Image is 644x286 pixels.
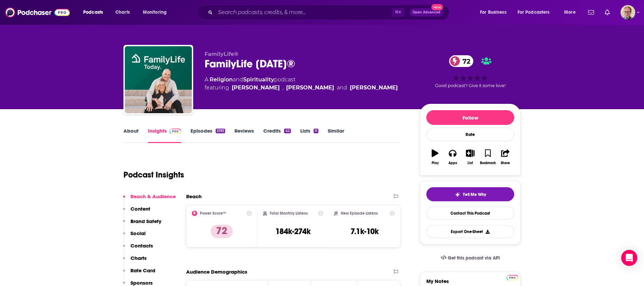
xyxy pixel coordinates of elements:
a: Dennis Rainey [232,84,280,92]
span: Get this podcast via API [448,255,500,261]
button: Share [497,145,514,169]
img: User Profile [621,5,635,20]
img: tell me why sparkle [455,192,460,197]
button: Show profile menu [621,5,635,20]
div: Rate [426,128,514,141]
img: FamilyLife Today® [125,46,192,113]
h3: 7.1k-10k [351,226,379,236]
div: 2193 [216,129,225,133]
a: Spirituality [243,76,274,83]
p: Sponsors [130,280,153,286]
span: featuring [205,84,398,92]
p: 72 [211,225,233,238]
a: Show notifications dropdown [602,7,612,18]
span: More [564,8,576,17]
span: FamilyLife® [205,51,238,57]
button: Charts [123,255,147,267]
h2: New Episode Listens [341,211,378,216]
a: InsightsPodchaser Pro [148,128,181,143]
button: tell me why sparkleTell Me Why [426,187,514,201]
h1: Podcast Insights [123,170,184,180]
span: Open Advanced [413,11,440,14]
span: Tell Me Why [463,192,486,197]
a: Contact This Podcast [426,207,514,220]
p: Reach & Audience [130,193,176,200]
span: Podcasts [83,8,103,17]
a: About [123,128,139,143]
button: Apps [444,145,461,169]
div: A podcast [205,76,398,92]
button: List [462,145,479,169]
div: 42 [284,129,290,133]
a: Lists11 [300,128,318,143]
div: Play [432,161,439,165]
button: Export One-Sheet [426,225,514,238]
a: Show notifications dropdown [585,7,597,18]
h2: Total Monthly Listens [270,211,308,216]
a: Get this podcast via API [435,250,505,266]
span: For Business [480,8,506,17]
a: Bob Lepine [286,84,334,92]
span: 72 [456,55,474,67]
p: Brand Safety [130,218,161,224]
h2: Reach [186,193,202,200]
div: List [468,161,473,165]
a: Episodes2193 [191,128,225,143]
a: Charts [111,7,134,18]
button: open menu [138,7,175,18]
p: Rate Card [130,267,155,274]
button: open menu [78,7,112,18]
span: , [282,84,283,92]
p: Contacts [130,242,153,249]
span: Logged in as tommy.lynch [621,5,635,20]
span: ⌘ K [392,8,404,17]
button: Reach & Audience [123,193,176,206]
h2: Power Score™ [200,211,226,216]
img: Podchaser Pro [506,275,518,280]
div: Apps [448,161,457,165]
a: Similar [328,128,344,143]
span: Monitoring [143,8,167,17]
img: Podchaser Pro [169,129,181,134]
div: 72Good podcast? Give it some love! [420,51,521,92]
button: Follow [426,110,514,125]
div: Open Intercom Messenger [621,250,637,266]
button: Social [123,230,146,242]
button: Content [123,206,150,218]
button: Play [426,145,444,169]
span: Good podcast? Give it some love! [435,83,505,88]
h2: Audience Demographics [186,269,247,275]
a: Religion [210,76,233,83]
div: Share [501,161,510,165]
a: Credits42 [263,128,290,143]
p: Content [130,206,150,212]
a: Pro website [506,274,518,280]
div: 11 [314,129,318,133]
span: New [431,4,443,10]
p: Social [130,230,146,236]
input: Search podcasts, credits, & more... [215,7,392,18]
div: Bookmark [480,161,496,165]
button: open menu [559,7,584,18]
button: Bookmark [479,145,496,169]
button: open menu [513,7,559,18]
a: 72 [449,55,474,67]
button: Rate Card [123,267,155,280]
h3: 184k-274k [275,226,311,236]
span: For Podcasters [518,8,550,17]
button: Contacts [123,242,153,255]
a: Reviews [234,128,254,143]
img: Podchaser - Follow, Share and Rate Podcasts [5,6,70,19]
span: Charts [115,8,130,17]
button: Open AdvancedNew [410,8,443,16]
a: Ann Wilson [350,84,398,92]
p: Charts [130,255,147,261]
span: and [337,84,347,92]
span: and [233,76,243,83]
div: Search podcasts, credits, & more... [203,5,455,20]
button: Brand Safety [123,218,161,230]
button: open menu [475,7,515,18]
